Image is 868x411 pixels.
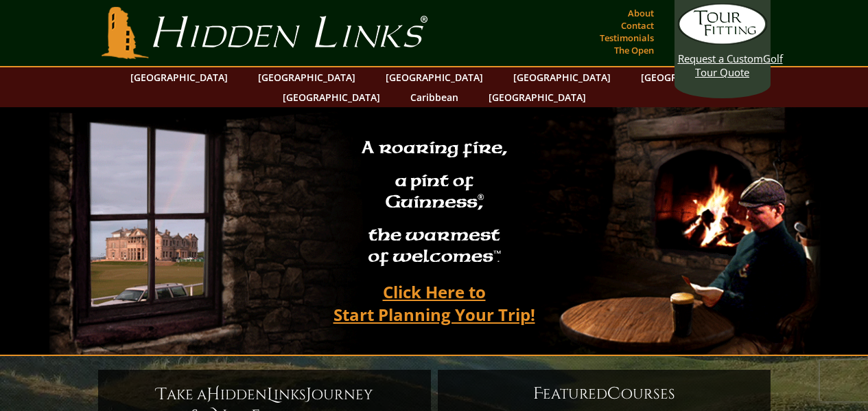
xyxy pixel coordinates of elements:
[611,41,657,60] a: The Open
[267,384,274,406] span: L
[533,383,543,405] span: F
[624,3,657,23] a: About
[451,383,757,405] h6: eatured ourses
[124,67,235,87] a: [GEOGRAPHIC_DATA]
[506,67,618,87] a: [GEOGRAPHIC_DATA]
[403,87,465,107] a: Caribbean
[353,131,516,276] h2: A roaring fire, a pint of Guinness , the warmest of welcomes™.
[320,276,549,331] a: Click Here toStart Planning Your Trip!
[207,384,220,406] span: H
[251,67,362,87] a: [GEOGRAPHIC_DATA]
[618,16,657,35] a: Contact
[678,52,763,65] span: Request a Custom
[482,87,593,107] a: [GEOGRAPHIC_DATA]
[379,67,490,87] a: [GEOGRAPHIC_DATA]
[156,384,167,406] span: T
[634,67,745,87] a: [GEOGRAPHIC_DATA]
[607,383,621,405] span: C
[276,87,387,107] a: [GEOGRAPHIC_DATA]
[306,384,312,406] span: J
[596,28,657,47] a: Testimonials
[678,3,767,79] a: Request a CustomGolf Tour Quote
